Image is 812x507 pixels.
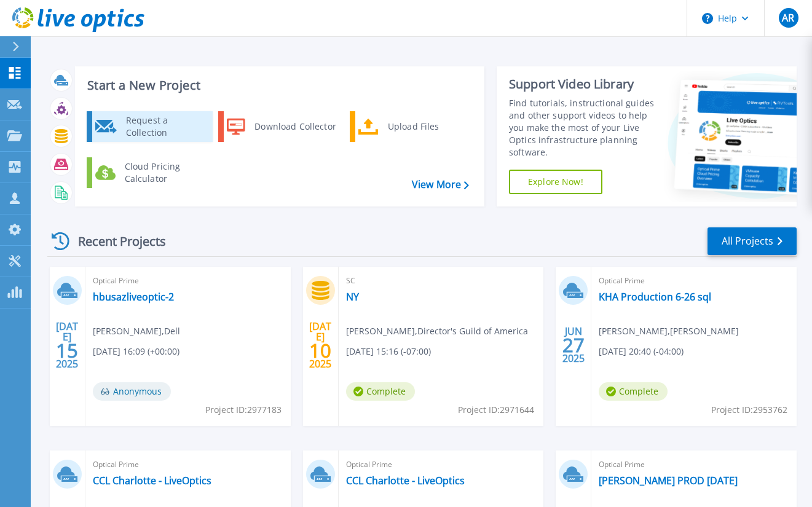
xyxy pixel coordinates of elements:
a: CCL Charlotte - LiveOptics [346,474,465,487]
a: Explore Now! [509,170,602,194]
span: Optical Prime [346,458,537,471]
div: Find tutorials, instructional guides and other support videos to help you make the most of your L... [509,97,658,159]
div: [DATE] 2025 [309,323,332,367]
div: Recent Projects [47,226,183,256]
span: Optical Prime [599,274,789,288]
span: [DATE] 20:40 (-04:00) [599,345,684,358]
span: AR [782,13,794,23]
a: All Projects [708,227,797,255]
div: Request a Collection [120,114,210,139]
span: SC [346,274,537,288]
span: Project ID: 2953762 [711,403,787,417]
div: Support Video Library [509,76,658,92]
span: Project ID: 2971644 [458,403,534,417]
span: Project ID: 2977183 [205,403,282,417]
span: Anonymous [93,382,171,401]
span: [DATE] 16:09 (+00:00) [93,345,179,358]
span: [PERSON_NAME] , Director's Guild of America [346,324,528,338]
span: [PERSON_NAME] , [PERSON_NAME] [599,324,739,338]
a: NY [346,291,359,303]
span: [DATE] 15:16 (-07:00) [346,345,431,358]
span: 15 [56,345,78,356]
a: View More [412,179,469,191]
a: KHA Production 6-26 sql [599,291,711,303]
div: Upload Files [382,114,473,139]
span: Complete [346,382,415,401]
h3: Start a New Project [87,79,468,92]
div: JUN 2025 [562,323,585,367]
span: Optical Prime [599,458,789,471]
a: Cloud Pricing Calculator [87,157,213,188]
a: [PERSON_NAME] PROD [DATE] [599,474,738,487]
div: Cloud Pricing Calculator [119,160,210,185]
span: 10 [309,345,331,356]
span: Complete [599,382,668,401]
span: Optical Prime [93,274,283,288]
a: CCL Charlotte - LiveOptics [93,474,211,487]
a: Request a Collection [87,111,213,142]
div: [DATE] 2025 [55,323,79,367]
span: 27 [562,340,585,350]
a: hbusazliveoptic-2 [93,291,174,303]
span: [PERSON_NAME] , Dell [93,324,180,338]
a: Upload Files [350,111,476,142]
a: Download Collector [218,111,344,142]
div: Download Collector [248,114,341,139]
span: Optical Prime [93,458,283,471]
